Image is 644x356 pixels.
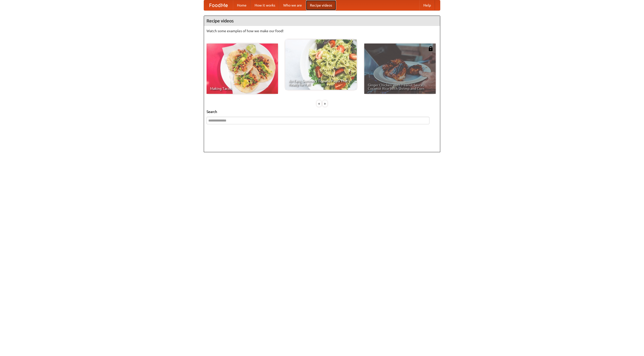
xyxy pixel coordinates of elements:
a: Making Tacos [207,44,278,94]
div: » [323,100,327,107]
a: Help [419,0,435,10]
div: « [317,100,321,107]
a: Who we are [279,0,306,10]
h5: Search [207,109,437,114]
a: An Easy, Summery Tomato Pasta That's Ready for Fall [285,39,357,90]
a: How it works [251,0,279,10]
a: FoodMe [204,0,233,10]
h4: Recipe videos [204,16,440,26]
a: Home [233,0,251,10]
span: An Easy, Summery Tomato Pasta That's Ready for Fall [289,79,353,86]
img: 483408.png [428,46,433,51]
a: Recipe videos [306,0,336,10]
span: Making Tacos [210,87,274,90]
p: Watch some examples of how we make our food! [207,28,437,33]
